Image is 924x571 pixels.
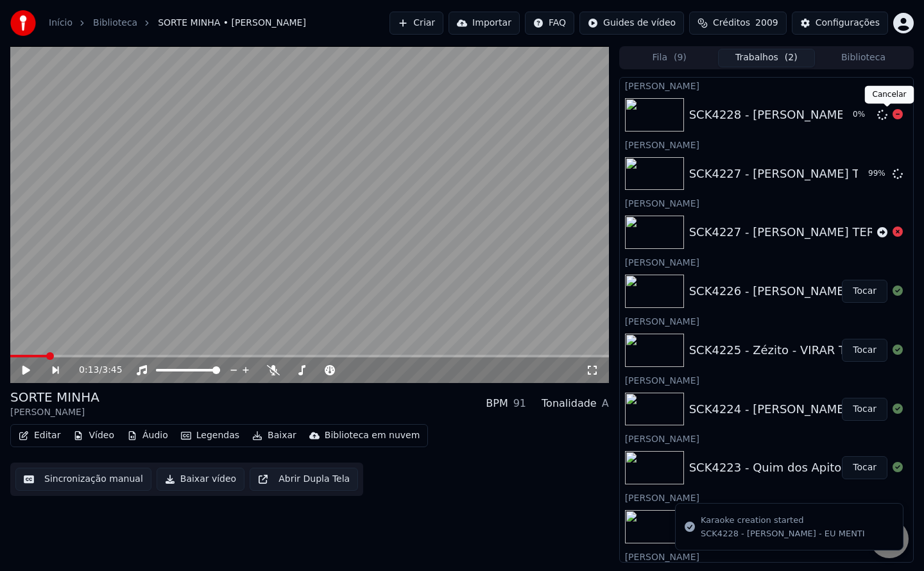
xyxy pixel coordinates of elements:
div: Tonalidade [542,396,597,411]
div: 0 % [853,110,872,120]
button: Criar [389,12,443,35]
button: Importar [449,12,520,35]
div: Cancelar [865,86,914,104]
button: Fila [621,49,718,67]
button: Trabalhos [718,49,815,67]
button: Tocar [842,456,887,479]
div: [PERSON_NAME] [620,137,913,152]
button: Legendas [176,427,244,445]
span: SORTE MINHA • [PERSON_NAME] [158,17,306,30]
img: youka [10,10,36,36]
button: Tocar [842,398,887,421]
span: ( 9 ) [674,51,687,64]
span: Créditos [713,17,750,30]
div: [PERSON_NAME] [620,430,913,446]
button: Abrir Dupla Tela [250,468,358,491]
div: Configurações [816,17,880,30]
a: Biblioteca [93,17,137,30]
div: [PERSON_NAME] [10,406,99,419]
div: [PERSON_NAME] [620,549,913,564]
button: Vídeo [68,427,119,445]
div: 91 [513,396,526,411]
span: 3:45 [102,364,122,377]
button: FAQ [525,12,574,35]
button: Áudio [122,427,173,445]
div: [PERSON_NAME] [620,254,913,269]
button: Tocar [842,339,887,362]
div: SCK4228 - [PERSON_NAME] - EU MENTI [689,106,916,124]
span: ( 2 ) [785,51,798,64]
span: 2009 [755,17,778,30]
div: SORTE MINHA [10,388,99,406]
button: Biblioteca [815,49,912,67]
div: [PERSON_NAME] [620,78,913,93]
div: SCK4228 - [PERSON_NAME] - EU MENTI [701,528,865,540]
button: Tocar [842,280,887,303]
button: Guides de vídeo [579,12,684,35]
div: [PERSON_NAME] [620,372,913,388]
div: Karaoke creation started [701,514,865,527]
div: 99 % [868,169,887,179]
div: [PERSON_NAME] [620,195,913,210]
button: Baixar vídeo [157,468,244,491]
div: [PERSON_NAME] [620,490,913,505]
span: 0:13 [79,364,99,377]
div: / [79,364,110,377]
nav: breadcrumb [49,17,306,30]
div: Biblioteca em nuvem [325,429,420,442]
a: Início [49,17,73,30]
button: Editar [13,427,65,445]
div: [PERSON_NAME] [620,313,913,328]
button: Créditos2009 [689,12,787,35]
button: Baixar [247,427,302,445]
div: A [602,396,609,411]
button: Sincronização manual [15,468,151,491]
button: Configurações [792,12,888,35]
div: BPM [486,396,508,411]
